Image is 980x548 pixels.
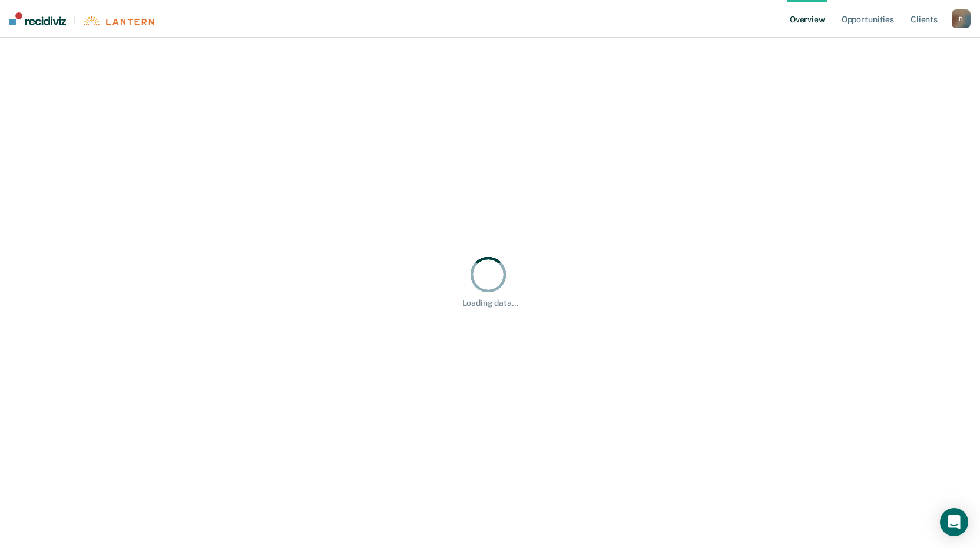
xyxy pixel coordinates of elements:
[940,508,968,536] div: Open Intercom Messenger
[462,298,518,308] div: Loading data...
[9,12,66,25] img: Recidiviz
[952,9,971,28] button: B
[82,16,154,25] img: Lantern
[66,15,82,25] span: |
[9,12,154,25] a: |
